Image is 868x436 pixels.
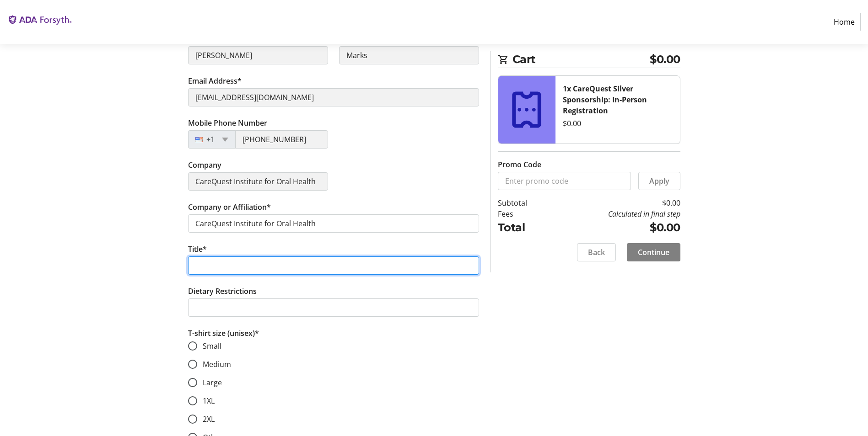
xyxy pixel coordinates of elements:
[563,84,647,116] strong: 1x CareQuest Silver Sponsorship: In-Person Registration
[550,219,680,236] td: $0.00
[203,378,222,388] span: Large
[203,414,215,424] span: 2XL
[188,286,257,297] label: Dietary Restrictions
[203,359,231,369] span: Medium
[188,75,242,86] label: Email Address*
[577,243,616,261] button: Back
[498,208,550,219] td: Fees
[550,208,680,219] td: Calculated in final step
[235,130,328,149] input: (201) 555-0123
[638,172,680,190] button: Apply
[498,159,541,170] label: Promo Code
[203,341,221,351] span: Small
[498,219,550,236] td: Total
[650,51,680,68] span: $0.00
[627,243,680,261] button: Continue
[7,4,72,40] img: The ADA Forsyth Institute's Logo
[188,328,479,339] p: T-shirt size (unisex)*
[550,197,680,208] td: $0.00
[498,172,631,190] input: Enter promo code
[498,197,550,208] td: Subtotal
[188,117,267,128] label: Mobile Phone Number
[638,247,669,258] span: Continue
[512,51,650,68] span: Cart
[563,118,673,129] div: $0.00
[203,396,215,406] span: 1XL
[649,175,669,186] span: Apply
[188,202,271,213] label: Company or Affiliation*
[588,247,605,258] span: Back
[188,160,221,170] label: Company
[188,244,207,255] label: Title*
[828,13,861,31] a: Home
